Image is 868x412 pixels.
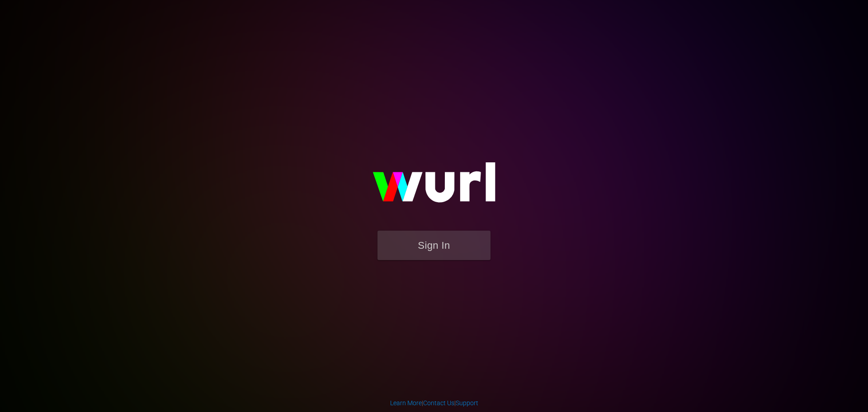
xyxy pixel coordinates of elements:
a: Support [456,399,478,407]
a: Contact Us [423,399,454,407]
img: wurl-logo-on-black-223613ac3d8ba8fe6dc639794a292ebdb59501304c7dfd60c99c58986ef67473.svg [344,143,524,231]
button: Sign In [377,231,491,260]
a: Learn More [390,399,422,407]
div: | | [390,398,478,407]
